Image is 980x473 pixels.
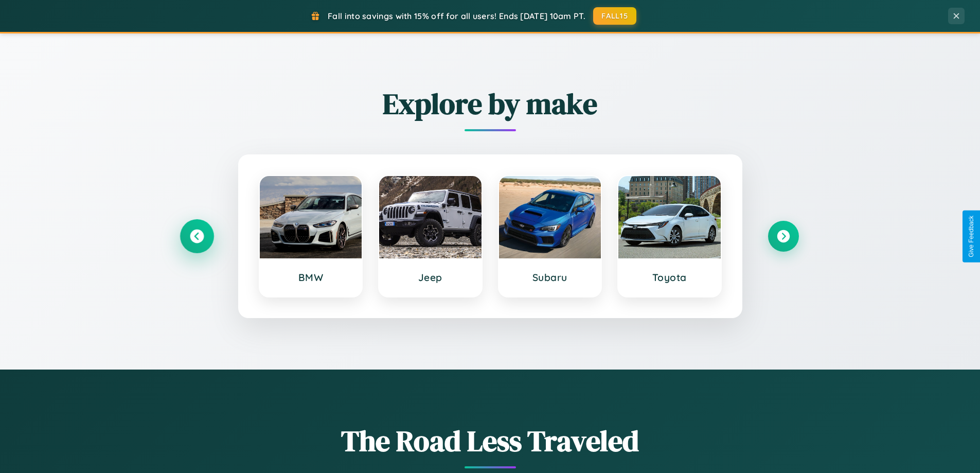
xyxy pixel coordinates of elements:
[389,271,471,284] h3: Jeep
[968,216,975,257] div: Give Feedback
[182,84,799,124] h2: Explore by make
[328,11,585,21] span: Fall into savings with 15% off for all users! Ends [DATE] 10am PT.
[629,271,710,284] h3: Toyota
[270,271,352,284] h3: BMW
[593,7,636,25] button: FALL15
[182,421,799,461] h1: The Road Less Traveled
[509,271,591,284] h3: Subaru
